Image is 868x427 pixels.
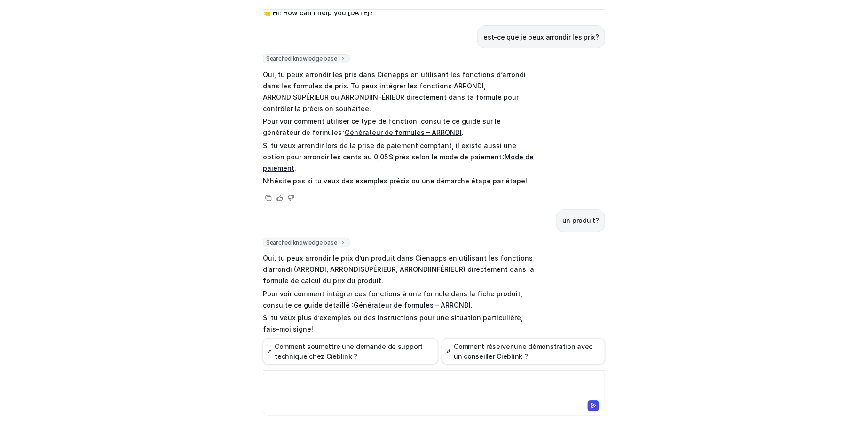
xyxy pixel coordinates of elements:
button: Comment réserver une démonstration avec un conseiller Cieblink ? [442,338,605,364]
p: Oui, tu peux arrondir les prix dans Cienapps en utilisant les fonctions d’arrondi dans les formul... [263,69,538,114]
a: Générateur de formules – ARRONDI [354,301,471,309]
span: Searched knowledge base [263,54,350,63]
span: Searched knowledge base [263,238,350,247]
p: Oui, tu peux arrondir le prix d’un produit dans Cienapps en utilisant les fonctions d’arrondi (AR... [263,253,538,286]
p: Pour voir comment utiliser ce type de fonction, consulte ce guide sur le générateur de formules : . [263,116,538,138]
p: un produit? [562,215,599,226]
p: Si tu veux arrondir lors de la prise de paiement comptant, il existe aussi une option pour arrond... [263,140,538,174]
a: Générateur de formules – ARRONDI [345,128,462,136]
p: Si tu veux plus d’exemples ou des instructions pour une situation particulière, fais-moi signe! [263,312,538,335]
a: Mode de paiement [263,153,534,172]
p: 👋 Hi! How can I help you [DATE]? [263,7,373,18]
p: est-ce que je peux arrondir les prix? [483,32,599,43]
p: N’hésite pas si tu veux des exemples précis ou une démarche étape par étape! [263,175,538,187]
button: Comment soumettre une demande de support technique chez Cieblink ? [263,338,438,364]
p: Pour voir comment intégrer ces fonctions à une formule dans la fiche produit, consulte ce guide d... [263,288,538,311]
